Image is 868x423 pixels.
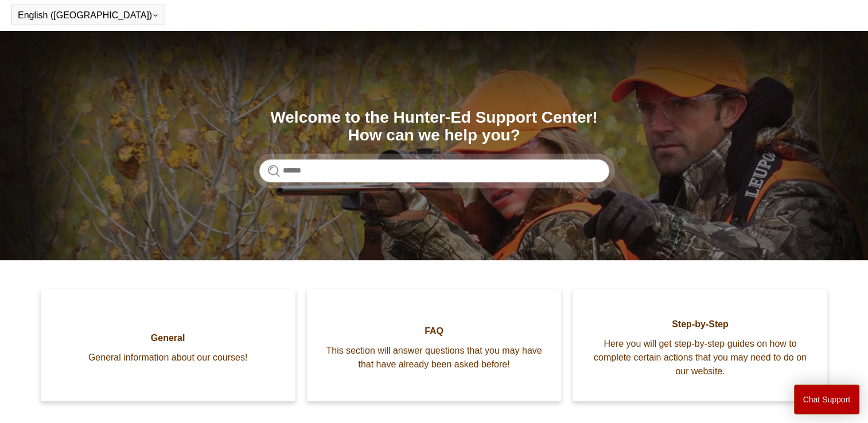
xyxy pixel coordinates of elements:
span: FAQ [324,324,544,338]
h1: Welcome to the Hunter-Ed Support Center! How can we help you? [259,109,609,144]
button: English ([GEOGRAPHIC_DATA]) [18,10,159,21]
span: General [58,331,278,345]
input: Search [259,159,609,182]
button: Chat Support [794,385,860,414]
a: General General information about our courses! [41,289,295,401]
span: This section will answer questions that you may have that have already been asked before! [324,344,544,371]
a: FAQ This section will answer questions that you may have that have already been asked before! [307,289,562,401]
span: General information about our courses! [58,351,278,365]
span: Here you will get step-by-step guides on how to complete certain actions that you may need to do ... [590,337,810,378]
span: Step-by-Step [590,318,810,331]
a: Step-by-Step Here you will get step-by-step guides on how to complete certain actions that you ma... [573,289,827,401]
